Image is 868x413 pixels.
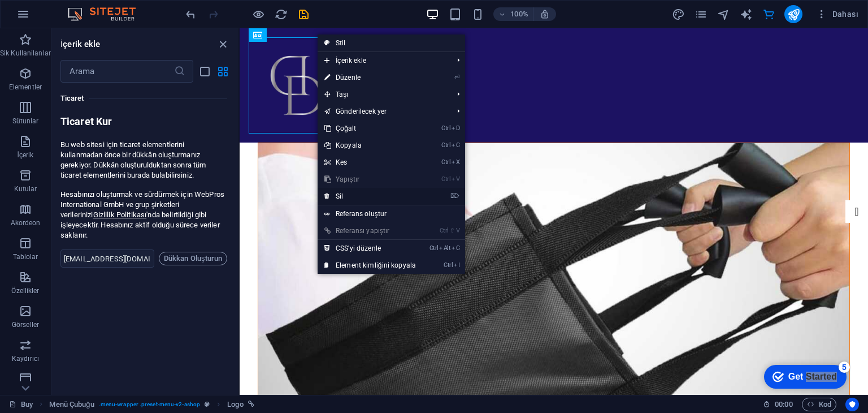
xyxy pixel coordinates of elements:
[318,69,423,86] a: ⏎Düzenle
[717,7,730,21] button: navigator
[297,7,310,21] button: save
[93,210,147,219] a: Gizlilik Politikası
[318,103,448,120] a: Gönderilecek yer
[318,257,423,274] a: CtrlIElement kimliğini kopyala
[11,286,39,295] p: Özellikler
[444,261,453,269] i: Ctrl
[763,398,793,411] h6: Oturum süresi
[441,141,450,149] i: Ctrl
[216,64,229,78] button: grid-view
[12,354,39,363] p: Kaydırıcı
[441,124,450,132] i: Ctrl
[318,52,448,69] span: İçerik ekle
[452,124,459,132] i: D
[694,7,708,21] button: pages
[60,60,174,83] input: Arama
[493,7,533,21] button: 100%
[775,398,792,411] span: 00 00
[274,7,288,21] button: reload
[439,244,450,252] i: Alt
[227,398,243,411] span: Seçmek için tıkla. Düzenlemek için çift tıkla
[60,115,227,131] h6: Ticaret Kur
[164,252,222,265] span: Dükkan Oluşturun
[318,137,423,154] a: CtrlCKopyala
[452,158,459,166] i: X
[198,64,211,78] button: list-view
[762,8,775,21] i: Ticaret
[275,8,288,21] i: Sayfayı yeniden yükleyin
[248,401,254,407] i: Bu element bağlantılı
[811,5,863,23] button: Dahası
[450,192,459,200] i: ⌦
[456,227,459,234] i: V
[9,6,92,29] div: Get Started 5 items remaining, 0% complete
[441,158,450,166] i: Ctrl
[452,141,459,149] i: C
[807,398,831,411] span: Kod
[9,83,42,92] p: Elementler
[816,8,858,20] span: Dahası
[318,222,423,239] a: Ctrl⇧VReferansı yapıştır
[318,120,423,137] a: CtrlDÇoğalt
[318,171,423,188] a: CtrlVYapıştır
[60,37,101,51] h6: İçerik ekle
[49,398,254,411] nav: breadcrumb
[99,398,200,411] span: . menu-wrapper .preset-menu-v2-ashop
[216,37,229,51] button: close panel
[762,7,775,21] button: commerce
[450,227,455,234] i: ⇧
[205,401,210,407] i: Bu element, özelleştirilebilir bir ön ayar
[740,8,753,21] i: AI Writer
[672,8,685,21] i: Tasarım (Ctrl+Alt+Y)
[60,249,154,268] input: E-posta
[60,190,227,240] p: Hesabınızı oluşturmak ve sürdürmek için WebPros International GmbH ve grup şirketleri verileriniz...
[802,398,836,411] button: Kod
[251,7,265,21] button: Ön izleme modundan çıkıp düzenlemeye devam etmek için buraya tıklayın
[13,252,38,261] p: Tablolar
[12,320,39,329] p: Görseller
[671,7,685,21] button: design
[454,261,459,269] i: I
[318,240,423,257] a: CtrlAltCCSS'yi düzenle
[441,175,450,183] i: Ctrl
[739,7,753,21] button: text_generator
[845,398,859,411] button: Usercentrics
[452,244,459,252] i: C
[429,244,439,252] i: Ctrl
[695,8,708,21] i: Sayfalar (Ctrl+Alt+S)
[783,400,784,408] span: :
[318,154,423,171] a: CtrlXKes
[318,35,465,51] a: Stil
[12,117,39,126] p: Sütunlar
[784,5,802,23] button: publish
[14,184,37,193] p: Kutular
[11,218,41,227] p: Akordeon
[60,92,227,105] h6: Ticaret
[65,7,150,21] img: Editor Logo
[297,8,310,21] i: Kaydet (Ctrl+S)
[184,8,197,21] i: Geri al: Sayfaları değiştir (Ctrl+Z)
[454,74,459,81] i: ⏎
[318,86,448,103] span: Taşı
[318,205,465,222] a: Referans oluştur
[33,12,82,23] div: Get Started
[540,9,550,19] i: Yeniden boyutlandırmada yakınlaştırma düzeyini seçilen cihaza uyacak şekilde otomatik olarak ayarla.
[184,7,197,21] button: undo
[159,252,227,265] button: Dükkan Oluşturun
[17,150,33,160] p: İçerik
[49,398,94,411] span: Seçmek için tıkla. Düzenlemek için çift tıkla
[84,2,95,14] div: 5
[318,188,423,205] a: ⌦Sil
[9,398,33,411] a: Seçimi iptal etmek için tıkla. Sayfaları açmak için çift tıkla
[440,227,449,234] i: Ctrl
[60,140,227,180] p: Bu web sitesi için ticaret elementlerini kullanmadan önce bir dükkân oluşturmanız gerekiyor. Dükk...
[452,175,459,183] i: V
[510,7,528,21] h6: 100%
